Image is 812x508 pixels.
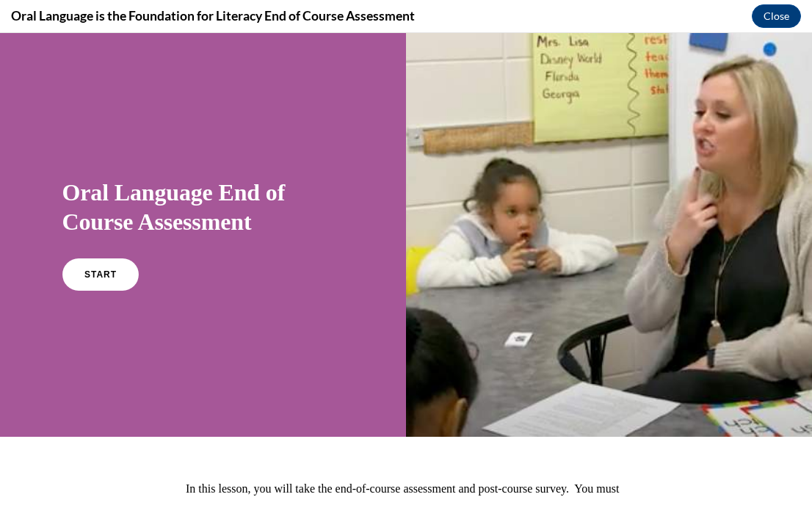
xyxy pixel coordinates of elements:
[62,225,139,258] a: START
[62,145,344,203] h1: Oral Language End of Course Assessment
[84,236,117,247] span: START
[752,4,801,28] button: Close
[11,7,415,25] h4: Oral Language is the Foundation for Literacy End of Course Assessment
[186,443,626,492] p: In this lesson, you will take the end-of-course assessment and post-course survey. You must score...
